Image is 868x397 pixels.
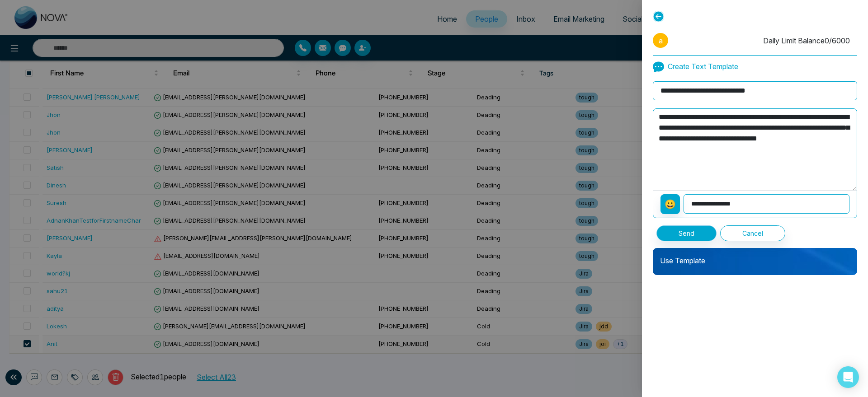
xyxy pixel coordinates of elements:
p: Use Template [653,248,857,266]
button: Cancel [720,225,785,241]
div: Open Intercom Messenger [837,366,859,388]
button: Send [656,225,717,241]
span: Daily Limit Balance 0 / 6000 [763,36,850,45]
span: a [653,33,668,48]
p: Create Text Template [653,61,738,72]
button: 😀 [660,194,680,214]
